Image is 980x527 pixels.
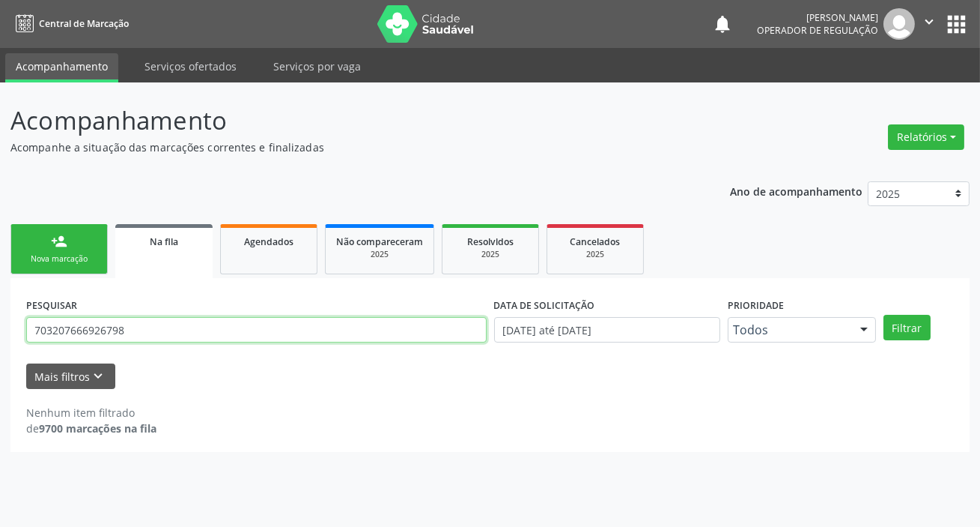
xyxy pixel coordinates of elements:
p: Acompanhamento [10,102,682,139]
p: Acompanhe a situação das marcações correntes e finalizadas [10,139,682,155]
label: PESQUISAR [26,294,77,317]
div: 2025 [453,249,528,260]
button: Relatórios [888,124,964,150]
div: 2025 [336,249,423,260]
a: Serviços por vaga [263,53,371,79]
span: Cancelados [570,235,621,248]
div: Nova marcação [22,253,97,265]
button: notifications [712,13,733,34]
span: Central de Marcação [39,17,129,30]
p: Ano de acompanhamento [730,181,862,200]
button: apps [943,11,970,37]
span: Resolvidos [467,235,514,248]
span: Agendados [244,235,293,248]
button: Mais filtroskeyboard_arrow_down [26,364,115,390]
img: img [883,8,915,40]
span: Na fila [150,235,178,248]
input: Nome, CNS [26,317,487,343]
div: de [26,421,156,436]
span: Operador de regulação [757,24,878,37]
i:  [921,13,937,30]
strong: 9700 marcações na fila [39,421,156,436]
input: Selecione um intervalo [494,317,720,343]
span: Todos [733,322,845,337]
div: Nenhum item filtrado [26,405,156,421]
a: Acompanhamento [5,53,118,82]
button: Filtrar [883,315,931,340]
div: [PERSON_NAME] [757,11,878,24]
label: DATA DE SOLICITAÇÃO [494,294,595,317]
i: keyboard_arrow_down [91,368,107,385]
span: Não compareceram [336,235,423,248]
div: person_add [51,233,67,250]
label: Prioridade [728,294,784,317]
button:  [915,8,943,40]
div: 2025 [558,249,633,260]
a: Serviços ofertados [134,53,247,79]
a: Central de Marcação [10,11,129,36]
